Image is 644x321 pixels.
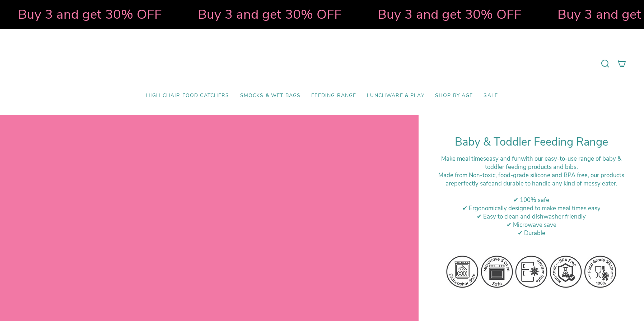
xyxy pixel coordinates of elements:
[5,5,149,23] strong: Buy 3 and get 30% OFF
[484,93,498,99] span: SALE
[240,93,301,99] span: Smocks & Wet Bags
[306,87,361,104] a: Feeding Range
[185,5,329,23] strong: Buy 3 and get 30% OFF
[437,196,626,204] div: ✔ 100% safe
[235,87,306,104] a: Smocks & Wet Bags
[430,87,479,104] a: Shop by Age
[507,221,556,229] span: ✔ Microwave save
[367,93,424,99] span: Lunchware & Play
[311,93,356,99] span: Feeding Range
[435,93,473,99] span: Shop by Age
[437,212,626,221] div: ✔ Easy to clean and dishwasher friendly
[437,204,626,212] div: ✔ Ergonomically designed to make meal times easy
[361,87,429,104] a: Lunchware & Play
[146,93,229,99] span: High Chair Food Catchers
[437,155,626,171] div: Make meal times with our easy-to-use range of baby & toddler feeding products and bibs.
[443,171,624,188] span: ade from Non-toxic, food-grade silicone and BPA free, our products are and durable to handle any ...
[486,155,521,163] strong: easy and fun
[454,179,491,188] strong: perfectly safe
[478,87,503,104] a: SALE
[437,136,626,149] h1: Baby & Toddler Feeding Range
[437,229,626,237] div: ✔ Durable
[365,5,509,23] strong: Buy 3 and get 30% OFF
[141,87,235,104] a: High Chair Food Catchers
[260,40,384,87] a: Mumma’s Little Helpers
[437,171,626,188] div: M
